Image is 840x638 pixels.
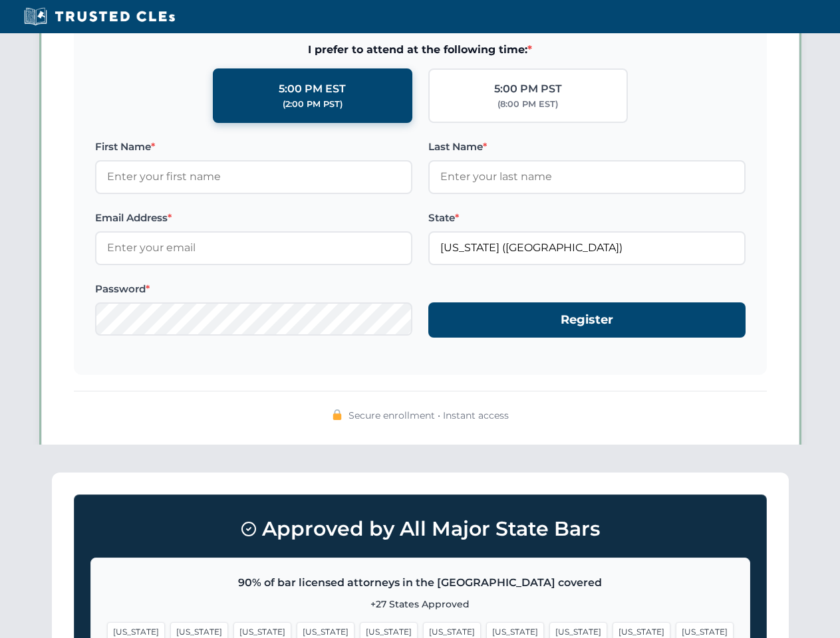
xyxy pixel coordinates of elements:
[428,210,746,226] label: State
[494,80,562,98] div: 5:00 PM PST
[95,139,412,155] label: First Name
[428,302,746,338] button: Register
[283,98,343,111] div: (2:00 PM PST)
[428,231,746,265] input: Florida (FL)
[428,139,746,155] label: Last Name
[90,511,750,547] h3: Approved by All Major State Bars
[95,231,412,265] input: Enter your email
[95,281,412,297] label: Password
[95,210,412,226] label: Email Address
[107,574,734,591] p: 90% of bar licensed attorneys in the [GEOGRAPHIC_DATA] covered
[107,597,734,611] p: +27 States Approved
[279,80,346,98] div: 5:00 PM EST
[20,7,179,27] img: Trusted CLEs
[349,408,509,423] span: Secure enrollment • Instant access
[95,41,746,58] span: I prefer to attend at the following time:
[497,98,558,111] div: (8:00 PM EST)
[428,160,746,193] input: Enter your last name
[332,409,343,420] img: 🔒
[95,160,412,193] input: Enter your first name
